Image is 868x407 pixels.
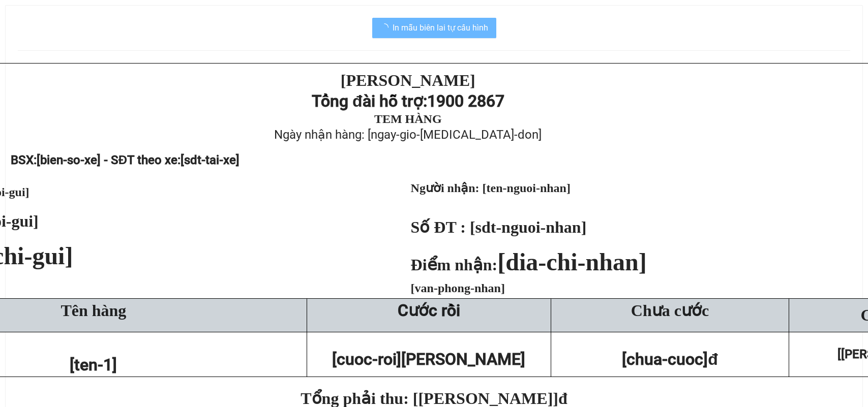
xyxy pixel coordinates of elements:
[483,181,571,195] span: [ten-nguoi-nhan]
[411,181,480,195] strong: Người nhận:
[70,355,117,374] span: [ten-1]
[631,301,709,320] span: Chưa cước
[398,301,460,320] strong: Cước rồi
[427,91,504,111] strong: 1900 2867
[411,256,647,274] strong: Điểm nhận:
[374,112,442,126] strong: TEM HÀNG
[274,128,542,142] span: Ngày nhận hàng: [ngay-gio-[MEDICAL_DATA]-don]
[380,23,393,32] span: loading
[61,301,126,320] span: Tên hàng
[411,218,466,236] strong: Số ĐT :
[332,350,525,369] span: [cuoc-roi][PERSON_NAME]
[37,153,240,167] span: [bien-so-xe] - SĐT theo xe:
[312,91,427,111] strong: Tổng đài hỗ trợ:
[622,350,718,369] span: [chua-cuoc]đ
[470,218,586,236] span: [sdt-nguoi-nhan]
[497,248,646,275] span: [dia-chi-nhan]
[372,18,496,38] button: In mẫu biên lai tự cấu hình
[411,281,505,295] span: [van-phong-nhan]
[181,153,240,167] span: [sdt-tai-xe]
[11,153,240,167] span: BSX:
[341,71,475,89] strong: [PERSON_NAME]
[393,21,488,34] span: In mẫu biên lai tự cấu hình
